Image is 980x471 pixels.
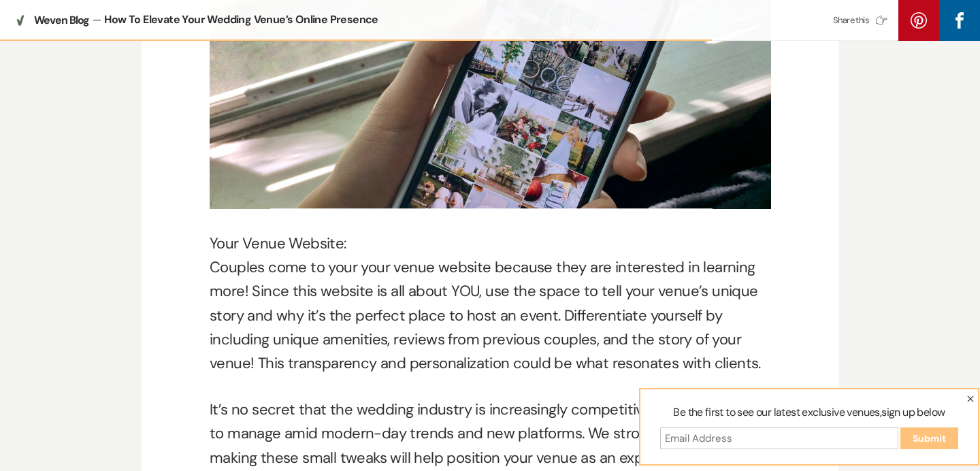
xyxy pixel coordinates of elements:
div: Share this [833,14,892,27]
span: sign up below [881,405,945,419]
span: — [93,15,101,25]
label: Be the first to see our latest exclusive venues, [649,404,970,427]
span: Weven Blog [34,14,89,27]
input: Submit [900,427,958,449]
a: Weven Blog [14,14,89,27]
div: How To Elevate Your Wedding Venue’s Online Presence [104,13,813,27]
input: Email Address [660,427,898,449]
img: Weven Blog icon [14,14,27,27]
p: Your Venue Website: Couples come to your your venue website because they are interested in learni... [210,231,770,375]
